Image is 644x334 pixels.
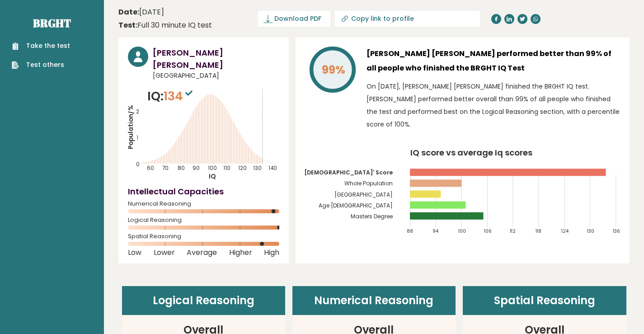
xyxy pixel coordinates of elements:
tspan: 112 [510,228,516,235]
header: Spatial Reasoning [463,286,626,315]
tspan: 94 [432,228,438,235]
tspan: IQ [209,172,216,181]
span: 134 [164,88,195,104]
tspan: 130 [587,228,594,235]
span: Higher [229,251,252,254]
tspan: 88 [407,228,414,235]
span: Average [187,251,217,254]
tspan: 60 [147,165,154,172]
span: Logical Reasoning [128,218,279,222]
tspan: 130 [253,165,262,172]
tspan: 0 [136,161,140,168]
tspan: Population/% [127,105,135,149]
p: On [DATE], [PERSON_NAME] [PERSON_NAME] finished the BRGHT IQ test. [PERSON_NAME] performed better... [367,80,620,131]
span: Low [128,251,141,254]
tspan: [DEMOGRAPHIC_DATA]' Score [304,169,393,176]
div: Full 30 minute IQ test [118,20,212,31]
tspan: 110 [223,165,230,172]
h4: Intellectual Capacities [128,185,279,198]
tspan: Whole Population [344,179,393,187]
span: Download PDF [274,14,321,24]
tspan: 140 [268,165,277,172]
tspan: 99% [322,62,345,78]
a: Take the test [12,41,70,51]
tspan: IQ score vs average Iq scores [410,147,532,158]
header: Logical Reasoning [122,286,285,315]
a: Test others [12,60,70,70]
tspan: Age [DEMOGRAPHIC_DATA] [319,202,393,209]
h3: [PERSON_NAME] [PERSON_NAME] [153,47,279,71]
span: Numerical Reasoning [128,202,279,206]
tspan: 118 [536,228,541,235]
a: Download PDF [258,11,330,27]
span: High [264,251,279,254]
tspan: 136 [613,228,620,235]
tspan: Masters Degree [351,212,393,220]
time: [DATE] [118,7,164,18]
b: Test: [118,20,137,30]
header: Numerical Reasoning [292,286,456,315]
tspan: 124 [561,228,569,235]
tspan: [GEOGRAPHIC_DATA] [334,191,393,198]
tspan: 1 [136,134,138,141]
h3: [PERSON_NAME] [PERSON_NAME] performed better than 99% of all people who finished the BRGHT IQ Test [367,47,620,75]
tspan: 106 [484,228,492,235]
tspan: 120 [238,165,247,172]
tspan: 90 [193,165,200,172]
span: Spatial Reasoning [128,235,279,238]
span: [GEOGRAPHIC_DATA] [153,71,279,80]
b: Date: [118,7,139,17]
tspan: 70 [162,165,169,172]
tspan: 100 [458,228,466,235]
tspan: 80 [178,165,185,172]
tspan: 100 [208,165,217,172]
tspan: 2 [136,108,139,115]
span: Lower [154,251,175,254]
a: Brght [33,16,71,30]
p: IQ: [147,87,195,105]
